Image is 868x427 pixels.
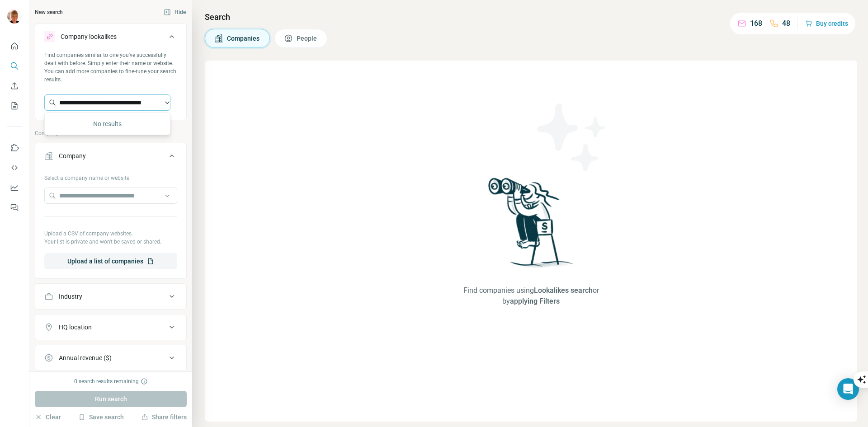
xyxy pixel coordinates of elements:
[35,26,186,51] button: Company lookalikes
[74,377,148,385] div: 0 search results remaining
[534,286,593,295] span: Lookalikes search
[47,115,168,133] div: No results
[35,286,186,307] button: Industry
[141,413,187,422] button: Share filters
[7,179,22,196] button: Dashboard
[484,175,578,276] img: Surfe Illustration - Woman searching with binoculars
[44,238,177,246] p: Your list is private and won't be saved or shared.
[44,51,177,84] div: Find companies similar to one you've successfully dealt with before. Simply enter their name or w...
[35,347,186,369] button: Annual revenue ($)
[7,9,22,23] img: Avatar
[59,292,82,301] div: Industry
[59,151,86,160] div: Company
[837,378,859,400] div: Open Intercom Messenger
[510,297,560,305] span: applying Filters
[157,5,192,19] button: Hide
[35,145,186,170] button: Company
[458,285,604,307] span: Find companies using or by
[531,97,613,178] img: Surfe Illustration - Stars
[7,140,22,156] button: Use Surfe on LinkedIn
[59,323,92,332] div: HQ location
[44,230,177,238] p: Upload a CSV of company websites.
[7,78,22,94] button: Enrich CSV
[44,170,177,182] div: Select a company name or website
[7,58,22,74] button: Search
[61,32,117,41] div: Company lookalikes
[227,34,260,43] span: Companies
[205,11,857,23] h4: Search
[782,18,790,29] p: 48
[7,38,22,54] button: Quick start
[78,413,124,422] button: Save search
[750,18,762,29] p: 168
[7,160,22,176] button: Use Surfe API
[35,413,61,422] button: Clear
[805,17,848,30] button: Buy credits
[44,253,177,269] button: Upload a list of companies
[297,34,318,43] span: People
[59,353,112,362] div: Annual revenue ($)
[35,129,187,137] p: Company information
[7,98,22,114] button: My lists
[7,199,22,216] button: Feedback
[35,8,63,16] div: New search
[35,316,186,338] button: HQ location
